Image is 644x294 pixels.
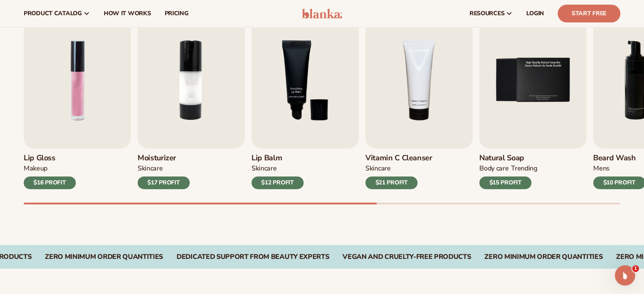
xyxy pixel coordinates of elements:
div: We typically reply in a few hours [17,115,141,124]
img: Profile image for Andie [107,14,124,30]
div: Vegan and Cruelty-Free Products [343,253,471,261]
div: Close [146,14,161,29]
img: logo [17,16,34,30]
div: $21 PROFIT [365,176,417,189]
img: logo [302,8,342,19]
a: 1 / 9 [24,12,131,189]
div: SKINCARE [138,164,163,173]
div: Getting Started [17,143,142,152]
span: LOGIN [526,10,544,17]
div: $16 PROFIT [24,176,76,189]
div: MAKEUP [24,164,47,173]
div: ZERO MINIMUM ORDER QUANTITIES [45,253,163,261]
div: Skincare [365,164,390,173]
h3: Natural Soap [479,154,537,163]
iframe: To enrich screen reader interactions, please activate Accessibility in Grammarly extension settings [615,265,635,286]
span: pricing [164,10,188,17]
p: Hi there 👋 [17,60,152,74]
span: Learn how to start a private label beauty line with [PERSON_NAME] [17,205,151,220]
div: Send us a messageWe typically reply in a few hours [8,99,161,132]
a: 2 / 9 [138,12,245,189]
img: Profile image for Ally [91,14,108,30]
div: Send us a message [17,107,141,115]
div: BODY Care [479,164,509,173]
a: 3 / 9 [252,12,359,189]
a: 5 / 9 [479,12,586,189]
div: $15 PROFIT [479,176,531,189]
span: Help [134,237,148,243]
img: Profile image for Rochelle [123,14,140,30]
div: $12 PROFIT [252,176,304,189]
span: product catalog [24,10,82,17]
div: SKINCARE [252,164,276,173]
p: How can we help? [17,74,152,89]
div: Zero Minimum Order QuantitieS [484,253,603,261]
h3: Vitamin C Cleanser [365,154,432,163]
a: 4 / 9 [365,12,473,189]
span: How It Works [104,10,151,17]
span: 1 [632,265,639,272]
h3: Moisturizer [138,154,190,163]
div: DEDICATED SUPPORT FROM BEAUTY EXPERTS [177,253,329,261]
div: TRENDING [511,164,537,173]
span: Messages [70,237,100,243]
button: Messages [56,216,113,250]
span: resources [470,10,504,17]
a: Getting Started [12,140,157,155]
a: How to start an ecommerce beauty brand in [DATE] [12,155,157,180]
a: Start Free [558,5,620,22]
h3: Lip Gloss [24,154,76,163]
div: mens [593,164,610,173]
span: Home [19,237,38,243]
div: $17 PROFIT [138,176,190,189]
div: What is [PERSON_NAME]?Learn how to start a private label beauty line with [PERSON_NAME] [9,188,160,228]
div: How to start an ecommerce beauty brand in [DATE] [17,159,142,176]
h3: Lip Balm [252,154,304,163]
button: Help [113,216,169,250]
div: What is [PERSON_NAME]? [17,195,152,204]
